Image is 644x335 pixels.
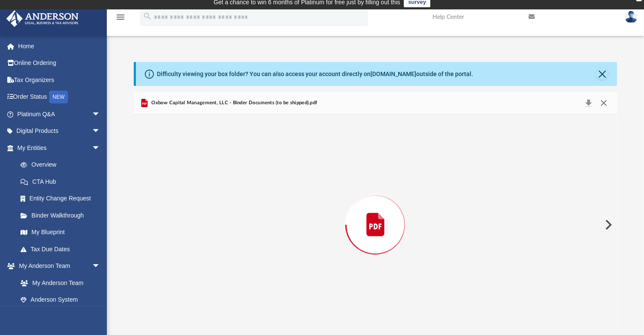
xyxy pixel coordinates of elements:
[596,68,608,80] button: Close
[115,16,126,22] a: menu
[92,139,109,157] span: arrow_drop_down
[92,258,109,275] span: arrow_drop_down
[12,291,109,309] a: Anderson System
[12,173,113,190] a: CTA Hub
[625,11,638,23] img: User Pic
[49,91,68,103] div: NEW
[12,224,109,241] a: My Blueprint
[6,258,109,275] a: My Anderson Teamarrow_drop_down
[12,274,105,291] a: My Anderson Team
[12,156,113,173] a: Overview
[115,12,126,22] i: menu
[596,97,612,109] button: Close
[143,12,152,21] i: search
[92,123,109,140] span: arrow_drop_down
[12,241,113,258] a: Tax Due Dates
[134,92,617,335] div: Preview
[6,71,113,88] a: Tax Organizers
[598,213,617,237] button: Next File
[6,88,113,106] a: Order StatusNEW
[6,38,113,55] a: Home
[6,55,113,72] a: Online Ordering
[6,139,113,156] a: My Entitiesarrow_drop_down
[92,106,109,123] span: arrow_drop_down
[371,71,416,77] a: [DOMAIN_NAME]
[6,123,113,140] a: Digital Productsarrow_drop_down
[12,207,113,224] a: Binder Walkthrough
[157,70,473,79] div: Difficulty viewing your box folder? You can also access your account directly on outside of the p...
[6,106,113,123] a: Platinum Q&Aarrow_drop_down
[4,10,81,27] img: Anderson Advisors Platinum Portal
[581,97,596,109] button: Download
[12,190,113,207] a: Entity Change Request
[150,99,317,107] span: Oxbow Capital Management, LLC - Binder Documents (to be shipped).pdf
